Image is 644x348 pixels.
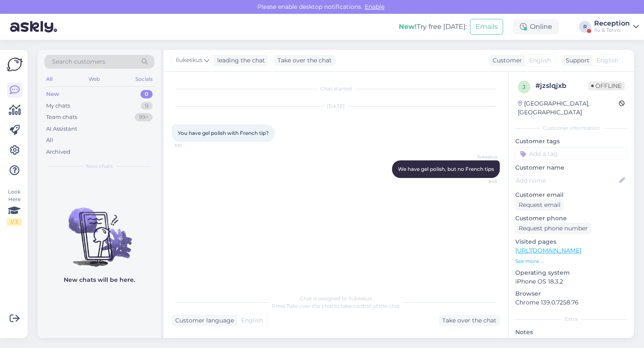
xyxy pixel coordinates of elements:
[515,137,627,146] p: Customer tags
[46,136,53,144] div: All
[7,218,22,226] div: 1 / 3
[515,258,627,265] p: See more ...
[513,19,559,34] div: Online
[579,21,591,33] div: R
[466,154,497,160] span: Ilukeskus
[594,20,639,34] a: ReceptionIlu & Tervis
[86,162,113,170] span: New chats
[439,315,500,326] div: Take over the chat
[141,102,153,110] div: 9
[562,56,589,65] div: Support
[597,56,618,65] span: English
[7,57,23,72] img: Askly Logo
[515,268,627,277] p: Operating system
[489,56,522,65] div: Customer
[134,74,154,85] div: Socials
[46,113,77,121] div: Team chats
[515,124,627,132] div: Customer information
[214,56,265,65] div: leading the chat
[516,176,618,185] input: Add name
[515,298,627,307] p: Chrome 139.0.7258.76
[172,103,500,110] div: [DATE]
[399,23,417,31] b: New!
[241,316,263,325] span: English
[362,3,387,10] span: Enable
[38,193,161,268] img: No chats
[515,247,581,254] a: [URL][DOMAIN_NAME]
[46,125,77,133] div: AI Assistant
[594,27,630,34] div: Ilu & Tervis
[523,84,525,90] span: j
[398,166,494,172] span: We have gel polish, but no French tips
[594,20,630,27] div: Reception
[135,113,153,121] div: 99+
[529,56,551,65] span: English
[515,315,627,323] div: Extra
[518,99,619,117] div: [GEOGRAPHIC_DATA], [GEOGRAPHIC_DATA]
[172,85,500,93] div: Chat started
[46,90,59,98] div: New
[272,303,400,309] span: Press to take control of the chat
[7,188,22,226] div: Look Here
[44,74,54,85] div: All
[274,55,335,66] div: Take over the chat
[466,178,497,185] span: 9:45
[515,277,627,286] p: iPhone OS 18.3.2
[399,22,467,32] div: Try free [DATE]:
[174,142,206,149] span: 3:51
[178,130,269,136] span: You have gel polish with French tip?
[515,199,564,211] div: Request email
[87,74,101,85] div: Web
[515,237,627,246] p: Visited pages
[515,289,627,298] p: Browser
[172,316,234,325] div: Customer language
[515,163,627,172] p: Customer name
[515,191,627,199] p: Customer email
[64,276,135,284] p: New chats will be here.
[46,148,70,156] div: Archived
[286,303,334,309] i: 'Take over the chat'
[52,57,105,66] span: Search customers
[515,147,627,160] input: Add a tag
[300,295,372,302] span: Chat is assigned to Ilukeskus
[140,90,153,98] div: 0
[515,214,627,223] p: Customer phone
[176,56,203,65] span: Ilukeskus
[515,328,627,337] p: Notes
[535,81,588,91] div: # jzslqjxb
[588,81,625,90] span: Offline
[515,223,591,234] div: Request phone number
[470,19,503,35] button: Emails
[46,102,70,110] div: My chats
